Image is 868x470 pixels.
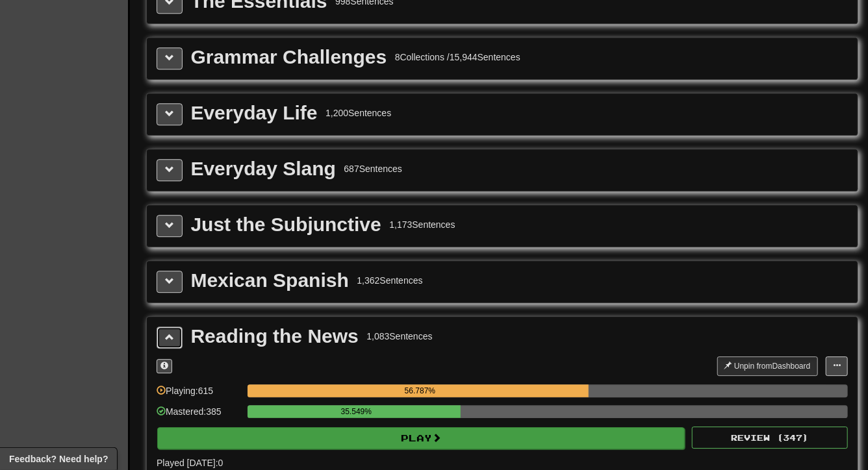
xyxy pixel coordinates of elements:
div: Playing: 615 [157,384,241,406]
div: 35.549% [251,405,461,418]
button: Unpin fromDashboard [717,356,818,376]
div: Mastered: 385 [157,405,241,427]
div: 56.787% [251,384,588,397]
div: Everyday Slang [191,159,336,179]
div: 1,362 Sentences [357,274,422,287]
div: 687 Sentences [344,162,402,175]
div: Mexican Spanish [191,271,349,290]
div: 1,173 Sentences [389,218,455,231]
span: Played [DATE]: 0 [157,458,223,468]
div: 1,083 Sentences [366,330,432,343]
div: Everyday Life [191,103,318,123]
div: Reading the News [191,327,359,346]
div: 1,200 Sentences [325,106,391,119]
div: Just the Subjunctive [191,215,381,234]
button: Play [157,427,685,449]
div: Grammar Challenges [191,47,387,67]
span: Open feedback widget [9,452,108,465]
div: 8 Collections / 15,944 Sentences [395,51,520,64]
button: Review (347) [692,427,848,449]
